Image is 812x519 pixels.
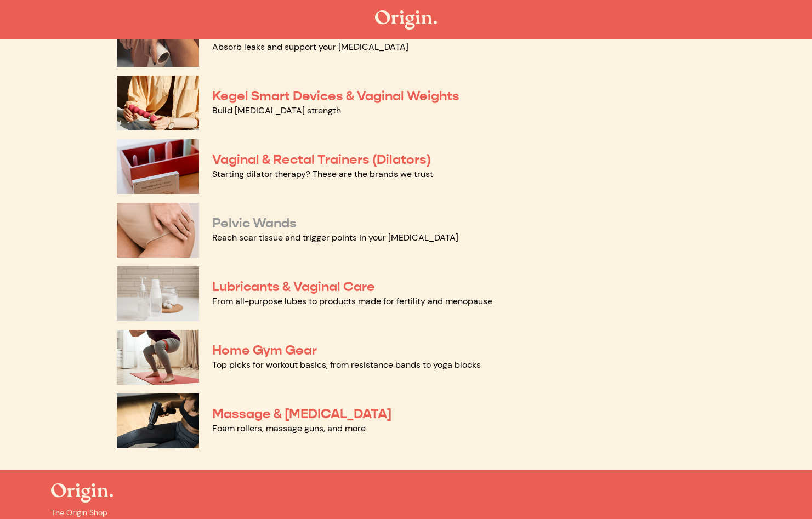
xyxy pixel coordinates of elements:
[212,215,297,231] a: Pelvic Wands
[117,330,199,385] img: Home Gym Gear
[212,41,408,53] a: Absorb leaks and support your [MEDICAL_DATA]
[212,168,433,180] a: Starting dilator therapy? These are the brands we trust
[212,151,431,168] a: Vaginal & Rectal Trainers (Dilators)
[212,423,366,434] a: Foam rollers, massage guns, and more
[51,483,113,503] img: The Origin Shop
[117,139,199,194] img: Vaginal & Rectal Trainers (Dilators)
[117,393,199,448] img: Massage & Myofascial Release
[212,88,459,104] a: Kegel Smart Devices & Vaginal Weights
[212,105,341,116] a: Build [MEDICAL_DATA] strength
[212,232,458,243] a: Reach scar tissue and trigger points in your [MEDICAL_DATA]
[117,266,199,321] img: Lubricants & Vaginal Care
[212,359,481,370] a: Top picks for workout basics, from resistance bands to yoga blocks
[117,76,199,130] img: Kegel Smart Devices & Vaginal Weights
[117,203,199,258] img: Pelvic Wands
[375,10,437,30] img: The Origin Shop
[212,406,391,422] a: Massage & [MEDICAL_DATA]
[212,278,375,295] a: Lubricants & Vaginal Care
[212,295,492,307] a: From all-purpose lubes to products made for fertility and menopause
[212,342,317,358] a: Home Gym Gear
